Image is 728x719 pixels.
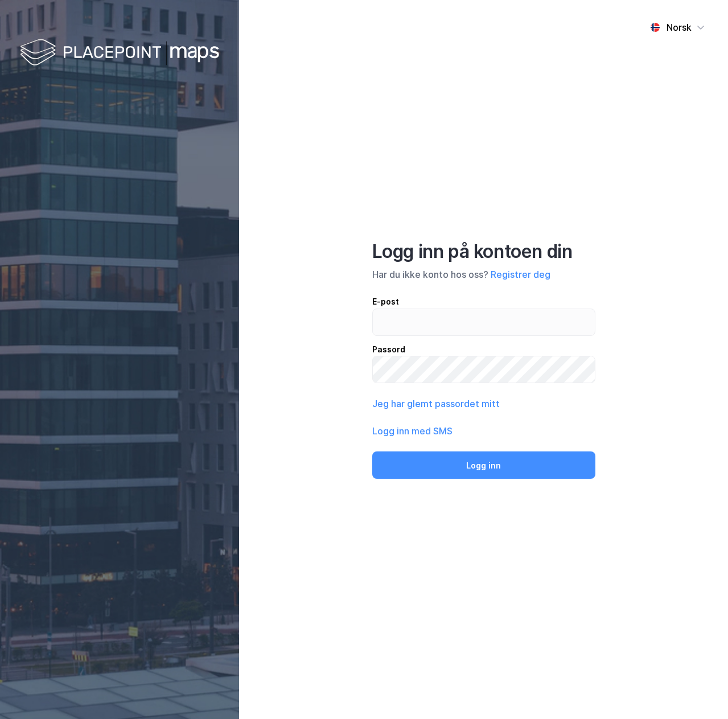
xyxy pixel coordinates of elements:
[20,36,219,70] img: logo-white.f07954bde2210d2a523dddb988cd2aa7.svg
[372,240,595,263] div: Logg inn på kontoen din
[491,268,550,281] button: Registrer deg
[372,268,595,281] div: Har du ikke konto hos oss?
[372,397,500,410] button: Jeg har glemt passordet mitt
[667,20,692,34] div: Norsk
[372,424,453,438] button: Logg inn med SMS
[372,295,595,309] div: E-post
[372,343,595,356] div: Passord
[372,451,595,479] button: Logg inn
